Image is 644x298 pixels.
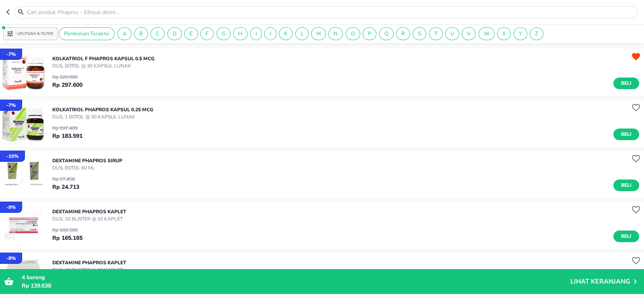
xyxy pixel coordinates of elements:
span: Rp 139.638 [22,282,51,290]
div: S [413,27,426,40]
div: E [184,27,198,40]
p: DUS, 1 BOTOL @ 30 KAPSUL LUNAK [52,113,153,120]
p: barang [22,273,570,282]
div: Z [530,27,543,40]
span: X [497,30,510,37]
span: C [151,30,164,37]
span: I [251,30,262,37]
div: B [134,27,148,40]
span: K [279,30,292,37]
div: C [151,27,165,40]
span: Beli [619,79,633,88]
div: D [167,27,182,40]
p: Rp 165.165 [52,234,83,242]
div: J [264,27,277,40]
div: X [497,27,511,40]
p: DEXTAMINE Phapros KAPLET [52,208,126,215]
span: U [446,30,459,37]
div: A [118,27,132,40]
div: F [200,27,214,40]
div: O [346,27,360,40]
span: Z [530,30,543,37]
span: Pembelian Terakhir [59,30,114,37]
span: G [217,30,230,37]
div: Q [379,27,394,40]
p: Rp 27.458 [52,176,79,183]
span: D [168,30,182,37]
span: A [118,30,131,37]
span: T [429,30,442,37]
span: Q [380,30,393,37]
div: G [217,27,231,40]
span: W [479,30,494,37]
div: M [311,27,326,40]
button: Urutkan & Filter [3,27,58,40]
span: S [413,30,426,37]
div: T [429,27,443,40]
button: Beli [613,78,639,89]
span: Beli [619,232,633,241]
p: Rp 183.591 [52,132,83,140]
button: Beli [613,231,639,242]
button: Beli [613,180,639,191]
span: B [134,30,148,37]
p: Rp 24.713 [52,183,79,191]
span: P [363,30,376,37]
div: K [279,27,293,40]
p: - 10 % [6,153,19,160]
span: R [396,30,410,37]
div: H [233,27,248,40]
p: DUS, 10 BLISTER @ 10 KAPLET [52,215,126,222]
p: Rp 197.409 [52,125,83,132]
span: Beli [619,181,633,190]
div: W [479,27,495,40]
p: DUS, 30 BLISTER @ 10 KAPLET [52,266,126,274]
div: Y [514,27,527,40]
div: Pembelian Terakhir [59,27,115,40]
p: KOLKATRIOL F Phapros KAPSUL 0.5 MCG [52,55,155,62]
span: F [201,30,213,37]
p: Urutkan & Filter [17,31,54,37]
div: U [445,27,459,40]
div: I [250,27,262,40]
span: 4 [22,274,25,281]
p: KOLKATRIOL Phapros KAPSUL 0.25 MCG [52,106,153,113]
span: M [312,30,326,37]
div: V [462,27,476,40]
span: H [233,30,247,37]
p: - 7 % [6,51,16,58]
p: - 7 % [6,102,16,109]
div: R [396,27,410,40]
span: L [296,30,308,37]
p: - 8 % [6,255,16,262]
span: Beli [619,130,633,139]
input: Cari produk Phapros - Ethical disini… [26,8,636,16]
p: DEXTAMINE Phapros KAPLET [52,259,126,266]
span: J [265,30,276,37]
div: L [295,27,309,40]
p: DUS, BOTOL 60 ML [52,164,122,171]
p: DUS, BOTOL @ 30 KAPSUL LUNAK [52,62,155,69]
span: O [346,30,360,37]
div: N [328,27,343,40]
p: Rp 181.500 [52,227,83,234]
span: N [329,30,343,37]
span: E [185,30,198,37]
p: Rp 297.600 [52,81,83,89]
p: - 9 % [6,204,16,211]
span: Y [514,30,527,37]
p: Rp 320.000 [52,73,83,81]
p: DEXTAMINE Phapros SIRUP [52,157,122,164]
button: Beli [613,129,639,140]
span: V [462,30,475,37]
div: P [363,27,376,40]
